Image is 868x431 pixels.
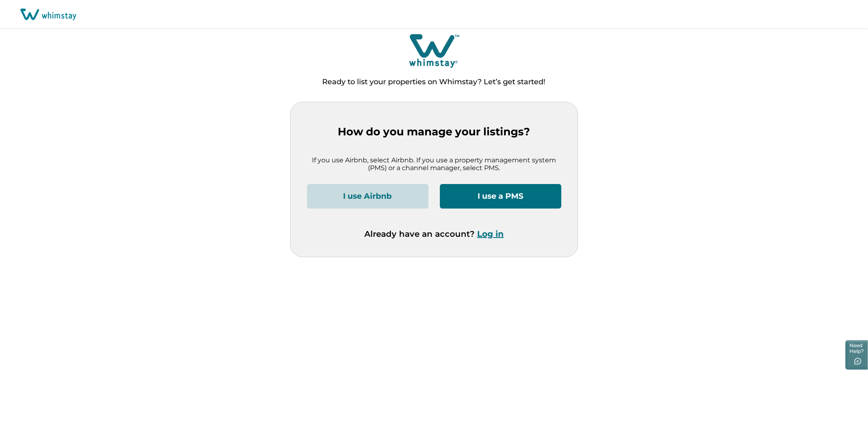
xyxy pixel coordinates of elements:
button: I use a PMS [440,184,561,209]
button: Log in [477,229,504,239]
p: How do you manage your listings? [307,126,561,138]
p: Ready to list your properties on Whimstay? Let’s get started! [323,78,546,86]
button: I use Airbnb [307,184,428,209]
p: Already have an account? [364,229,504,239]
p: If you use Airbnb, select Airbnb. If you use a property management system (PMS) or a channel mana... [307,156,561,172]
